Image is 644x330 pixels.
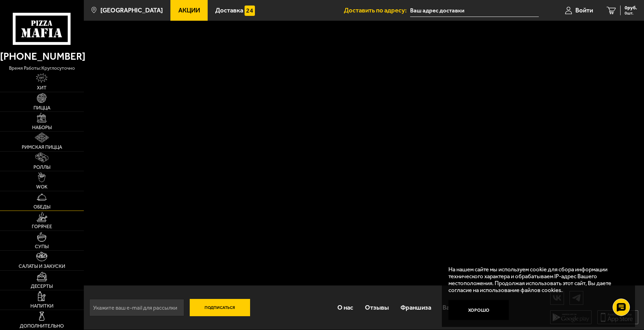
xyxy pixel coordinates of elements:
[31,284,53,289] span: Десерты
[33,106,50,110] span: Пицца
[100,7,163,14] span: [GEOGRAPHIC_DATA]
[33,205,50,210] span: Обеды
[22,145,62,150] span: Римская пицца
[410,4,539,17] input: Ваш адрес доставки
[215,7,243,14] span: Доставка
[448,300,509,320] button: Хорошо
[575,7,593,14] span: Войти
[245,6,255,16] img: 15daf4d41897b9f0e9f617042186c801.svg
[359,297,395,318] a: Отзывы
[19,264,65,269] span: Салаты и закуски
[437,297,475,318] a: Вакансии
[332,297,359,318] a: О нас
[625,6,637,10] span: 0 руб.
[448,266,624,294] p: На нашем сайте мы используем cookie для сбора информации технического характера и обрабатываем IP...
[35,244,49,249] span: Супы
[33,165,50,170] span: Роллы
[32,224,52,229] span: Горячее
[178,7,200,14] span: Акции
[89,299,184,316] input: Укажите ваш e-mail для рассылки
[190,299,250,316] button: Подписаться
[36,185,48,190] span: WOK
[32,125,52,130] span: Наборы
[30,304,53,309] span: Напитки
[20,324,64,329] span: Дополнительно
[395,297,437,318] a: Франшиза
[625,11,637,15] span: 0 шт.
[37,86,47,90] span: Хит
[344,7,410,14] span: Доставить по адресу:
